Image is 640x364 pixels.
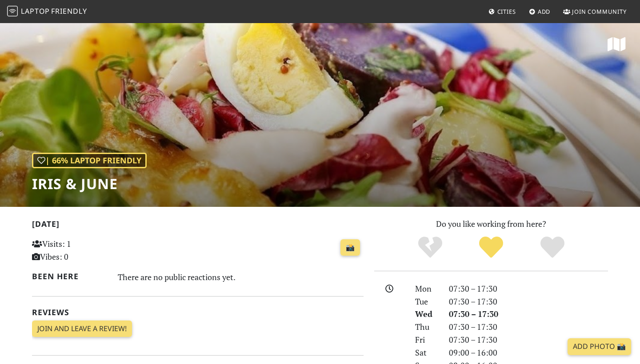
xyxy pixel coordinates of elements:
[410,346,444,359] div: Sat
[444,308,613,320] div: 07:30 – 17:30
[21,6,50,16] span: Laptop
[32,320,132,337] a: Join and leave a review!
[525,4,554,20] a: Add
[7,4,87,20] a: LaptopFriendly LaptopFriendly
[400,235,461,260] div: No
[410,295,444,308] div: Tue
[32,175,147,192] h1: Iris & June
[32,153,147,168] div: | 66% Laptop Friendly
[444,282,613,295] div: 07:30 – 17:30
[444,346,613,359] div: 09:00 – 16:00
[32,237,136,263] p: Visits: 1 Vibes: 0
[410,333,444,346] div: Fri
[340,239,360,256] a: 📸
[374,218,608,230] p: Do you like working from here?
[32,308,364,317] h2: Reviews
[522,235,583,260] div: Definitely!
[118,270,364,284] div: There are no public reactions yet.
[32,272,107,281] h2: Been here
[32,219,364,232] h2: [DATE]
[538,8,551,16] span: Add
[560,4,630,20] a: Join Community
[444,333,613,346] div: 07:30 – 17:30
[410,308,444,320] div: Wed
[51,6,87,16] span: Friendly
[7,6,18,16] img: LaptopFriendly
[568,338,631,355] a: Add Photo 📸
[410,320,444,333] div: Thu
[572,8,627,16] span: Join Community
[444,295,613,308] div: 07:30 – 17:30
[410,282,444,295] div: Mon
[497,8,516,16] span: Cities
[444,320,613,333] div: 07:30 – 17:30
[460,235,522,260] div: Yes
[485,4,520,20] a: Cities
